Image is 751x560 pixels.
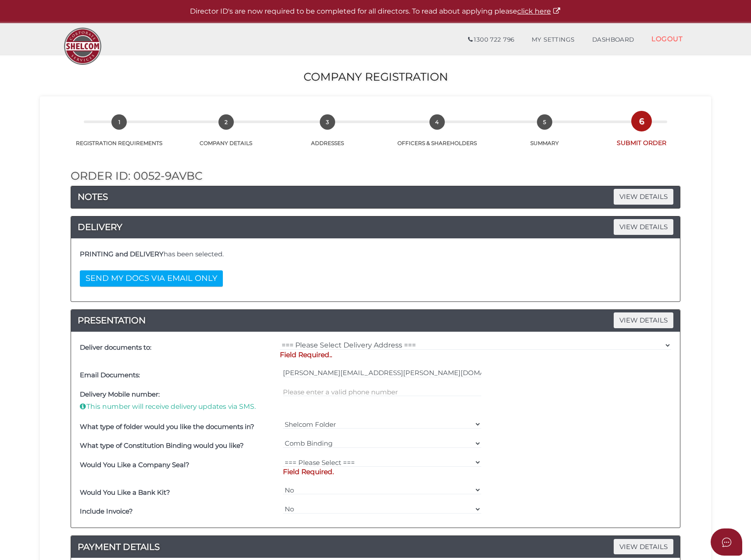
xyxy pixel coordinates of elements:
[523,31,583,49] a: MY SETTINGS
[80,251,671,258] h4: has been selected.
[80,250,164,258] b: PRINTING and DELIVERY
[177,124,276,147] a: 2COMPANY DETAILS
[634,113,649,129] span: 6
[280,350,671,360] p: Field Required..
[711,528,742,556] button: Open asap
[71,220,680,234] a: DELIVERYVIEW DETAILS
[80,390,160,398] b: Delivery Mobile number:
[80,488,170,496] b: Would You Like a Bank Kit?
[594,123,689,147] a: 6SUBMIT ORDER
[71,313,680,327] a: PRESENTATIONVIEW DETAILS
[62,124,177,147] a: 1REGISTRATION REQUIREMENTS
[283,387,482,397] input: Please enter a valid 10-digit phone number
[22,7,729,17] p: Director ID's are now required to be completed for all directors. To read about applying please
[537,114,552,130] span: 5
[614,219,673,234] span: VIEW DETAILS
[71,540,680,554] h4: PAYMENT DETAILS
[80,270,223,287] button: SEND MY DOCS VIA EMAIL ONLY
[80,441,244,450] b: What type of Constitution Binding would you like?
[71,190,680,204] a: NOTESVIEW DETAILS
[275,124,379,147] a: 3ADDRESSES
[218,114,234,130] span: 2
[71,220,680,234] h4: DELIVERY
[283,467,482,477] p: Field Required.
[71,170,680,182] h2: Order ID: 0052-9aVBc
[517,7,561,15] a: click here
[379,124,495,147] a: 4OFFICERS & SHAREHOLDERS
[80,371,140,379] b: Email Documents:
[614,189,673,204] span: VIEW DETAILS
[429,114,445,130] span: 4
[320,114,335,130] span: 3
[80,402,279,411] p: This number will receive delivery updates via SMS.
[71,190,680,204] h4: NOTES
[614,312,673,328] span: VIEW DETAILS
[80,461,190,469] b: Would You Like a Company Seal?
[71,313,680,327] h4: PRESENTATION
[614,539,673,554] span: VIEW DETAILS
[80,422,254,431] b: What type of folder would you like the documents in?
[71,540,680,554] a: PAYMENT DETAILSVIEW DETAILS
[459,31,523,49] a: 1300 722 796
[80,343,151,351] b: Deliver documents to:
[60,23,106,69] img: Logo
[495,124,594,147] a: 5SUMMARY
[80,507,133,515] b: Include Invoice?
[643,30,691,48] a: LOGOUT
[583,31,643,49] a: DASHBOARD
[111,114,127,130] span: 1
